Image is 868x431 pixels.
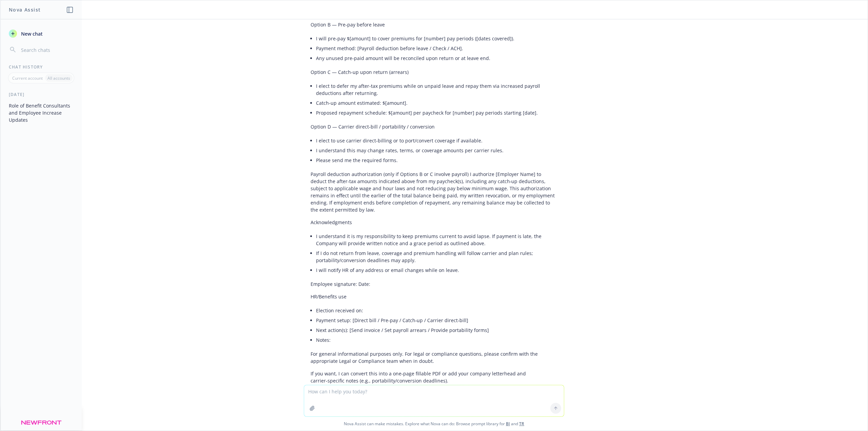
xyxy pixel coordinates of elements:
span: New chat [20,30,43,37]
li: Election received on: [316,306,557,315]
p: All accounts [47,75,70,81]
li: Catch‑up amount estimated: $[amount]. [316,98,557,108]
li: I elect to defer my after‑tax premiums while on unpaid leave and repay them via increased payroll... [316,81,557,98]
span: Nova Assist can make mistakes. Explore what Nova can do: Browse prompt library for and [3,417,865,431]
input: Search chats [20,45,74,55]
div: [DATE] [1,92,82,97]
p: Option B — Pre‑pay before leave [311,21,557,28]
li: I will pre‑pay $[amount] to cover premiums for [number] pay periods ([dates covered]). [316,34,557,43]
li: If I do not return from leave, coverage and premium handling will follow carrier and plan rules; ... [316,248,557,265]
button: Role of Benefit Consultants and Employee Increase Updates [6,100,76,125]
p: If you want, I can convert this into a one‑page fillable PDF or add your company letterhead and c... [311,370,557,384]
li: Payment method: [Payroll deduction before leave / Check / ACH]. [316,43,557,53]
li: Any unused pre‑paid amount will be reconciled upon return or at leave end. [316,53,557,63]
li: Proposed repayment schedule: $[amount] per paycheck for [number] pay periods starting [date]. [316,108,557,118]
p: Payroll deduction authorization (only if Options B or C involve payroll) I authorize [Employer Na... [311,171,557,213]
p: Acknowledgments [311,219,557,226]
li: Next action(s): [Send invoice / Set payroll arrears / Provide portability forms] [316,325,557,335]
p: Option C — Catch‑up upon return (arrears) [311,68,557,76]
a: TR [519,421,524,427]
li: I understand this may change rates, terms, or coverage amounts per carrier rules. [316,145,557,155]
div: Chat History [1,64,82,70]
li: I understand it is my responsibility to keep premiums current to avoid lapse. If payment is late,... [316,231,557,248]
p: HR/Benefits use [311,293,557,300]
p: Employee signature: Date: [311,280,557,288]
li: I elect to use carrier direct‑billing or to port/convert coverage if available. [316,136,557,145]
li: Please send me the required forms. [316,155,557,165]
h1: Nova Assist [9,6,41,13]
li: Payment setup: [Direct bill / Pre‑pay / Catch‑up / Carrier direct‑bill] [316,315,557,325]
p: Option D — Carrier direct‑bill / portability / conversion [311,123,557,130]
li: Notes: [316,335,557,345]
li: I will notify HR of any address or email changes while on leave. [316,265,557,275]
button: New chat [6,27,76,40]
p: Current account [12,75,43,81]
a: BI [506,421,510,427]
p: For general informational purposes only. For legal or compliance questions, please confirm with t... [311,350,557,365]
